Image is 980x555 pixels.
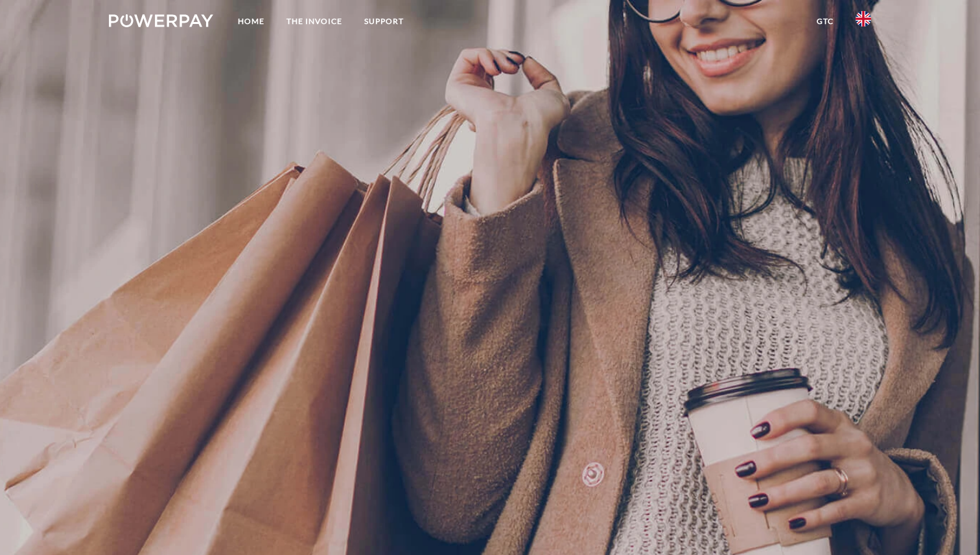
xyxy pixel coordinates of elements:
img: logo-powerpay-white.svg [109,14,213,27]
a: Support [353,10,415,33]
a: GTC [806,10,845,33]
img: en [856,11,871,27]
a: Home [227,10,275,33]
a: THE INVOICE [275,10,353,33]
